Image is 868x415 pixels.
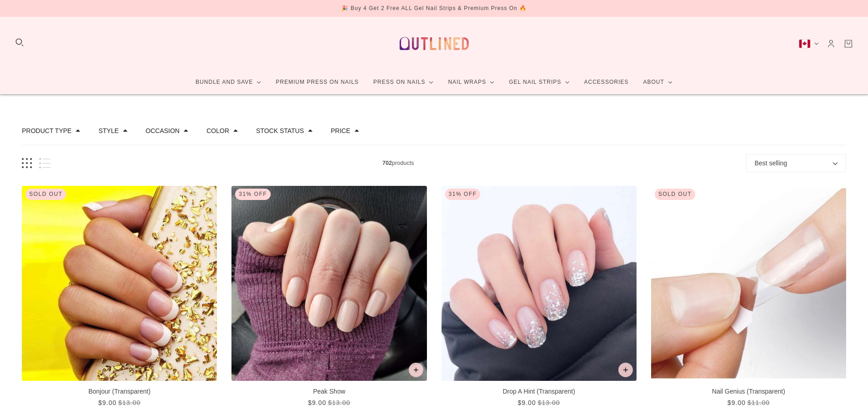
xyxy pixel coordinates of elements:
button: Filter by Style [98,128,118,134]
div: $9.00 [308,398,326,408]
button: Best selling [746,154,846,172]
a: Outlined [394,24,474,63]
button: Filter by Price [331,128,350,134]
a: Bundle and Save [188,70,268,94]
a: Premium Press On Nails [268,70,366,94]
a: Cart [843,39,853,49]
button: Add to cart [409,363,423,377]
div: $9.00 [98,398,117,408]
p: Drop A Hint (Transparent) [442,387,637,396]
div: Sold out [26,189,66,200]
div: $11.00 [747,398,770,408]
button: Filter by Occasion [146,128,180,134]
p: Bonjour (Transparent) [22,387,217,396]
a: Nail Genius (Transparent) [651,186,846,408]
button: List view [39,158,51,169]
button: Filter by Color [206,128,229,134]
div: $9.00 [727,398,745,408]
a: Nail Wraps [441,70,502,94]
button: Canada [799,39,819,48]
div: $9.00 [518,398,536,408]
div: 31% Off [235,189,271,200]
button: Filter by Product type [22,128,72,134]
a: Accessories [577,70,636,94]
a: About [636,70,679,94]
button: Filter by Stock status [256,128,304,134]
a: Account [826,39,836,49]
b: 702 [382,160,392,166]
button: Add to cart [618,363,633,377]
span: products [51,159,746,168]
p: Nail Genius (Transparent) [651,387,846,396]
div: 31% Off [445,189,481,200]
a: Bonjour (Transparent) [22,186,217,408]
button: Search [15,37,25,47]
div: $13.00 [538,398,560,408]
div: $13.00 [328,398,350,408]
div: Sold out [655,189,695,200]
p: Peak Show [231,387,426,396]
a: Drop A Hint (Transparent) [442,186,637,408]
button: Grid view [22,158,32,169]
a: Press On Nails [366,70,441,94]
div: 🎉 Buy 4 Get 2 Free ALL Gel Nail Strips & Premium Press On 🔥 [341,4,527,13]
div: $13.00 [118,398,141,408]
a: Peak Show [231,186,426,408]
a: Gel Nail Strips [502,70,577,94]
